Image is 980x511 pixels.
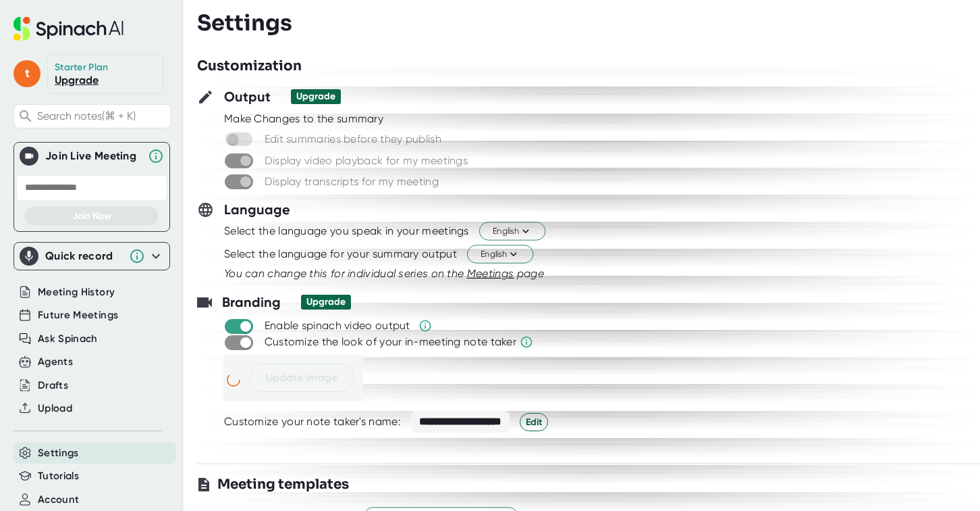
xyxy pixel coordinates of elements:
div: Upgrade [306,296,346,308]
i: You can change this for individual series on the page [224,267,544,280]
button: English [467,245,533,264]
div: Quick record [45,249,122,263]
button: Edit [520,413,548,431]
button: Upload [38,401,72,416]
span: Update image [266,370,337,386]
div: Join Live Meeting [45,149,141,163]
span: Search notes (⌘ + K) [37,109,167,122]
h3: Branding [222,292,281,312]
span: Join Now [72,210,111,222]
button: Drafts [38,378,68,393]
div: Customize the look of your in-meeting note taker [265,335,516,349]
div: Make Changes to the summary [224,112,980,126]
span: English [481,248,520,261]
h3: Customization [197,56,302,76]
div: Select the language you speak in your meetings [224,224,469,238]
a: Upgrade [55,74,99,87]
span: t [13,60,40,87]
div: Display transcripts for my meeting [265,175,439,189]
button: Account [38,492,79,508]
div: Select the language for your summary output [224,247,457,261]
h3: Meeting templates [217,474,349,495]
div: Edit summaries before they publish [265,132,441,146]
div: Join Live MeetingJoin Live Meeting [20,143,164,170]
img: Join Live Meeting [22,149,36,163]
button: English [479,222,545,241]
button: Update image [249,364,354,392]
h3: Settings [197,10,292,36]
button: Meetings [467,266,514,282]
span: Edit [526,415,542,429]
button: Ask Spinach [38,331,98,347]
div: Quick record [20,243,164,270]
h3: Output [224,87,271,107]
div: Enable spinach video output [265,319,410,333]
button: Meeting History [38,285,115,300]
button: Future Meetings [38,308,118,323]
div: Starter Plan [55,62,109,74]
button: Join Now [25,206,159,226]
button: Agents [38,354,73,370]
span: Meetings [467,267,514,280]
h3: Language [224,199,290,220]
div: Upgrade [296,91,335,103]
div: Display video playback for my meetings [265,154,468,168]
div: Customize your note taker's name: [224,415,401,429]
button: Tutorials [38,468,79,484]
span: English [493,225,532,238]
button: Settings [38,445,79,461]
